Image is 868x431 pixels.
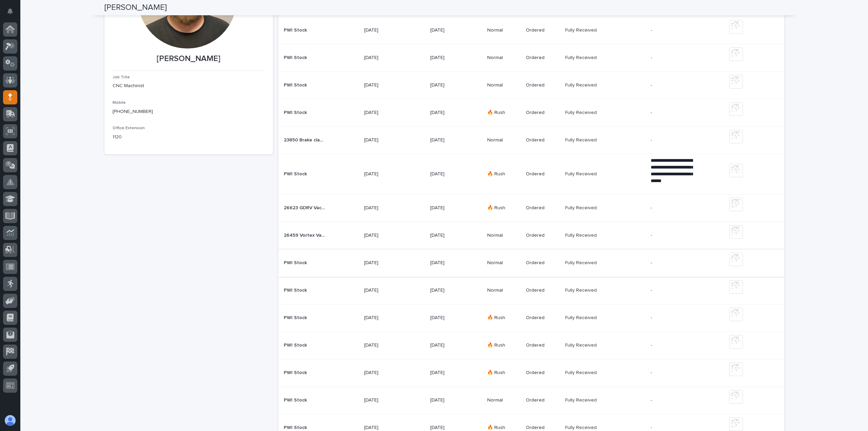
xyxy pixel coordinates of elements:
[526,171,560,177] p: Ordered
[651,233,693,238] p: -
[430,342,473,348] p: [DATE]
[430,137,473,143] p: [DATE]
[651,260,693,266] p: -
[284,396,308,403] p: PWI Stock
[278,222,784,249] tr: 26459 Vortex Vac Lifter26459 Vortex Vac Lifter [DATE][DATE]NormalOrderedFully ReceivedFully Recei...
[651,55,693,61] p: -
[487,370,520,376] p: 🔥 Rush
[284,286,308,293] p: PWI Stock
[430,205,473,211] p: [DATE]
[364,342,407,348] p: [DATE]
[526,205,560,211] p: Ordered
[487,27,520,33] p: Normal
[487,171,520,177] p: 🔥 Rush
[278,154,784,194] tr: PWI StockPWI Stock [DATE][DATE]🔥 RushOrderedFully ReceivedFully Received **** **** **** **** ****...
[651,397,693,403] p: -
[430,171,473,177] p: [DATE]
[364,205,407,211] p: [DATE]
[284,109,308,116] p: PWI Stock
[284,231,328,238] p: 26459 Vortex Vac Lifter
[565,396,598,403] p: Fully Received
[278,17,784,44] tr: PWI StockPWI Stock [DATE][DATE]NormalOrderedFully ReceivedFully Received -
[278,249,784,277] tr: PWI StockPWI Stock [DATE][DATE]NormalOrderedFully ReceivedFully Received -
[565,81,598,88] p: Fully Received
[284,341,308,348] p: PWI Stock
[526,288,560,293] p: Ordered
[113,82,265,90] p: CNC Machinist
[651,205,693,211] p: -
[651,425,693,431] p: -
[364,425,407,431] p: [DATE]
[487,205,520,211] p: 🔥 Rush
[430,425,473,431] p: [DATE]
[284,54,308,61] p: PWI Stock
[113,75,130,79] span: Job Title
[487,110,520,116] p: 🔥 Rush
[278,99,784,126] tr: PWI StockPWI Stock [DATE][DATE]🔥 RushOrderedFully ReceivedFully Received -
[487,55,520,61] p: Normal
[278,126,784,154] tr: 23850 Brake clamp blocks23850 Brake clamp blocks [DATE][DATE]NormalOrderedFully ReceivedFully Rec...
[487,233,520,238] p: Normal
[430,82,473,88] p: [DATE]
[487,397,520,403] p: Normal
[526,110,560,116] p: Ordered
[565,109,598,116] p: Fully Received
[278,44,784,72] tr: PWI StockPWI Stock [DATE][DATE]NormalOrderedFully ReceivedFully Received -
[565,369,598,376] p: Fully Received
[284,26,308,33] p: PWI Stock
[565,54,598,61] p: Fully Received
[651,288,693,293] p: -
[430,110,473,116] p: [DATE]
[565,26,598,33] p: Fully Received
[364,55,407,61] p: [DATE]
[565,170,598,177] p: Fully Received
[430,260,473,266] p: [DATE]
[526,370,560,376] p: Ordered
[526,55,560,61] p: Ordered
[487,137,520,143] p: Normal
[526,425,560,431] p: Ordered
[278,277,784,304] tr: PWI StockPWI Stock [DATE][DATE]NormalOrderedFully ReceivedFully Received -
[113,101,126,105] span: Mobile
[430,370,473,376] p: [DATE]
[526,260,560,266] p: Ordered
[8,8,17,19] div: Notifications
[284,259,308,266] p: PWI Stock
[104,3,167,13] h2: [PERSON_NAME]
[364,260,407,266] p: [DATE]
[113,134,265,141] p: 1120
[651,342,693,348] p: -
[526,27,560,33] p: Ordered
[526,397,560,403] p: Ordered
[565,204,598,211] p: Fully Received
[651,110,693,116] p: -
[651,315,693,321] p: -
[565,231,598,238] p: Fully Received
[284,369,308,376] p: PWI Stock
[364,370,407,376] p: [DATE]
[430,27,473,33] p: [DATE]
[113,126,145,130] span: Office Extension
[565,286,598,293] p: Fully Received
[651,370,693,376] p: -
[364,288,407,293] p: [DATE]
[526,137,560,143] p: Ordered
[364,233,407,238] p: [DATE]
[278,194,784,222] tr: 26623 GDRV Vacuum Lifter26623 GDRV Vacuum Lifter [DATE][DATE]🔥 RushOrderedFully ReceivedFully Rec...
[364,137,407,143] p: [DATE]
[565,136,598,143] p: Fully Received
[364,110,407,116] p: [DATE]
[430,288,473,293] p: [DATE]
[284,136,328,143] p: 23850 Brake clamp blocks
[526,82,560,88] p: Ordered
[487,425,520,431] p: 🔥 Rush
[364,27,407,33] p: [DATE]
[430,315,473,321] p: [DATE]
[364,315,407,321] p: [DATE]
[565,259,598,266] p: Fully Received
[278,387,784,414] tr: PWI StockPWI Stock [DATE][DATE]NormalOrderedFully ReceivedFully Received -
[278,72,784,99] tr: PWI StockPWI Stock [DATE][DATE]NormalOrderedFully ReceivedFully Received -
[113,109,153,114] a: [PHONE_NUMBER]
[565,314,598,321] p: Fully Received
[430,233,473,238] p: [DATE]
